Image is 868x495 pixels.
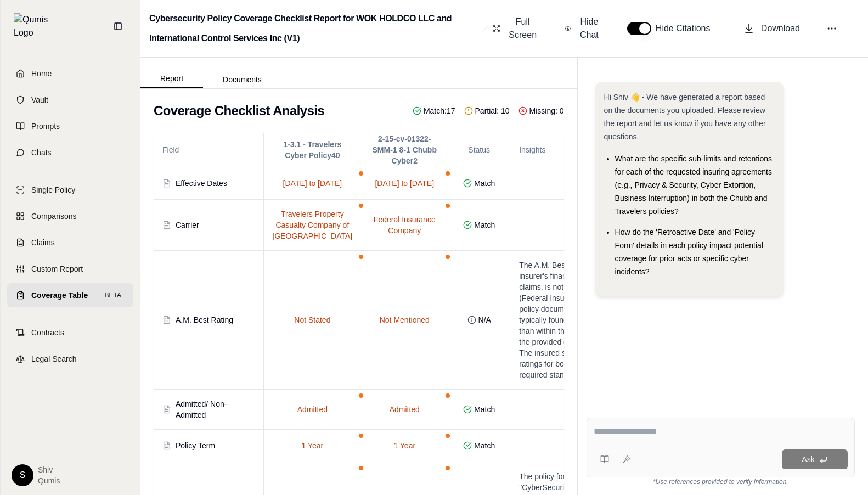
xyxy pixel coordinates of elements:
button: Report [140,70,203,88]
span: Qumis [38,475,60,486]
span: Not Stated [294,314,330,325]
span: Prompts [31,121,60,132]
span: Admitted [390,404,420,415]
button: Full Screen [488,11,543,46]
button: Ask [782,449,848,469]
span: Comparisons [31,211,76,222]
span: BETA [102,290,125,301]
span: Missing: 0 [518,105,564,116]
div: S [12,464,33,486]
a: Vault [7,88,133,112]
span: Needs Review [359,393,363,398]
span: Needs Review [446,434,450,438]
a: Prompts [7,114,133,138]
span: Legal Search [31,353,77,364]
a: Single Policy [7,178,133,202]
span: Travelers Property Casualty Company of [GEOGRAPHIC_DATA] [273,209,353,241]
span: Needs Review [446,171,450,176]
span: Download [761,22,800,35]
span: Needs Review [359,434,363,438]
img: Qumis Logo [14,13,55,40]
span: Needs Review [446,255,450,259]
th: Field [154,133,263,167]
span: 1 Year [393,440,415,451]
span: Federal Insurance Company [370,214,439,236]
span: 1 Year [302,440,324,451]
span: 1-3.1 - Travelers Cyber Policy40 [273,139,353,161]
span: Contracts [31,327,64,338]
th: Status [448,133,510,167]
span: Partial: 10 [464,105,510,116]
div: Admitted/ Non-Admitted [176,398,255,420]
th: Insights [510,133,693,167]
span: Needs Review [359,171,363,176]
button: Download [739,18,804,40]
a: Legal Search [7,347,133,371]
span: [DATE] to [DATE] [375,178,434,189]
span: [DATE] to [DATE] [283,178,342,189]
div: *Use references provided to verify information. [587,477,855,486]
div: Carrier [176,220,199,230]
span: Home [31,68,52,79]
p: The A.M. Best rating, a key indicator of an insurer's financial strength and ability to pay claim... [519,260,684,380]
a: Custom Report [7,257,133,281]
span: Hide Chat [578,15,601,42]
span: Needs Review [446,393,450,398]
span: Admitted [297,404,328,415]
span: Match [474,440,495,451]
a: Comparisons [7,204,133,228]
a: Home [7,61,133,86]
span: Needs Review [446,204,450,208]
a: Coverage TableBETA [7,283,133,307]
span: Needs Review [359,204,363,208]
button: Collapse sidebar [109,18,127,35]
span: Full Screen [507,15,538,42]
span: Claims [31,237,55,248]
span: Match: 17 [413,105,455,116]
span: N/A [478,314,491,325]
span: Coverage Table [31,290,88,301]
span: Single Policy [31,184,75,195]
span: Match [474,404,495,415]
div: Effective Dates [176,178,227,189]
button: Hide Chat [560,11,605,46]
span: Not Mentioned [380,314,430,325]
h2: Cybersecurity Policy Coverage Checklist Report for WOK HOLDCO LLC and International Control Servi... [149,9,478,48]
span: Hi Shiv 👋 - We have generated a report based on the documents you uploaded. Please review the rep... [604,93,766,141]
h2: Coverage Checklist Analysis [154,102,324,120]
div: A.M. Best Rating [176,314,233,325]
span: How do the 'Retroactive Date' and 'Policy Form' details in each policy impact potential coverage ... [615,228,763,276]
span: Ask [802,455,814,464]
span: Match [474,178,495,189]
div: Policy Term [176,440,215,451]
a: Chats [7,140,133,165]
span: Chats [31,147,52,158]
span: Shiv [38,464,60,475]
span: Match [474,220,495,230]
span: Needs Review [359,466,363,470]
span: Needs Review [359,255,363,259]
span: Needs Review [446,466,450,470]
a: Contracts [7,320,133,345]
span: Vault [31,94,48,105]
span: Custom Report [31,263,83,274]
a: Claims [7,230,133,255]
span: Hide Citations [656,22,717,35]
button: Documents [203,71,281,88]
span: What are the specific sub-limits and retentions for each of the requested insuring agreements (e.... [615,154,772,216]
span: 2-15-cv-01322-SMM-1 8-1 Chubb Cyber2 [370,133,439,166]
